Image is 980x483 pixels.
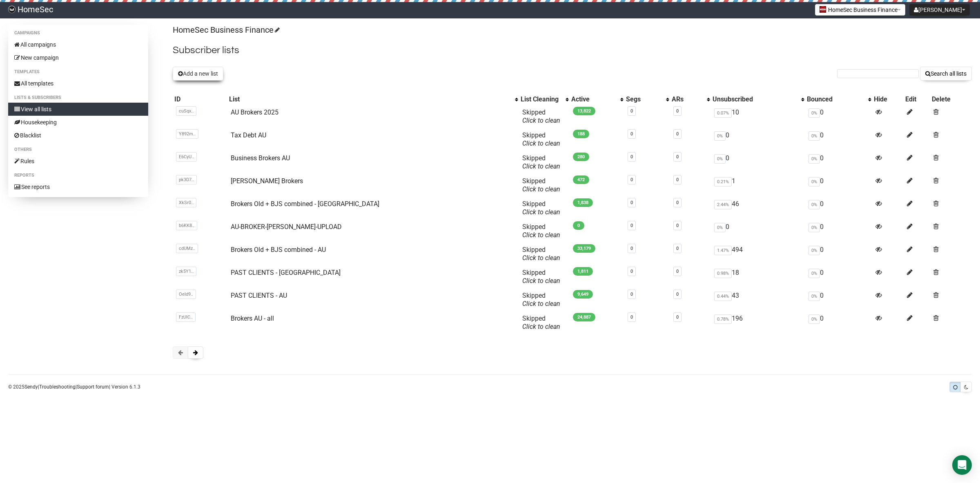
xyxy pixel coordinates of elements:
[672,95,703,103] div: ARs
[176,152,197,162] span: E6CyU..
[39,384,76,390] a: Troubleshooting
[805,94,872,105] th: Bounced: No sort applied, activate to apply an ascending sort
[522,200,560,216] span: Skipped
[176,129,198,139] span: Y892m..
[522,246,560,262] span: Skipped
[714,223,726,232] span: 0%
[805,288,872,311] td: 0
[8,155,148,168] a: Rules
[231,223,342,231] a: AU-BROKER-[PERSON_NAME]-UPLOAD
[231,269,341,276] a: PAST CLIENTS - [GEOGRAPHIC_DATA]
[805,174,872,197] td: 0
[8,6,16,13] img: bfc83e1283b4686a481eb58d0db75a25
[820,6,826,13] img: favicons
[714,200,732,209] span: 2.44%
[573,130,589,138] span: 188
[176,312,196,322] span: FzUIC..
[174,95,225,103] div: ID
[676,200,679,205] a: 0
[711,174,805,197] td: 1
[8,28,148,38] li: Campaigns
[711,151,805,174] td: 0
[176,221,197,230] span: b6KK8..
[8,103,148,116] a: View all lists
[808,292,820,301] span: 0%
[714,177,732,186] span: 0.21%
[805,128,872,151] td: 0
[676,315,679,320] a: 0
[808,177,820,186] span: 0%
[711,128,805,151] td: 0
[808,108,820,118] span: 0%
[711,311,805,334] td: 196
[676,108,679,114] a: 0
[8,145,148,155] li: Others
[8,171,148,180] li: Reports
[711,220,805,243] td: 0
[930,94,972,105] th: Delete: No sort applied, sorting is disabled
[573,267,593,276] span: 1,811
[77,384,109,390] a: Support forum
[522,208,560,216] a: Click to clean
[522,139,560,147] a: Click to clean
[173,67,223,81] button: Add a new list
[570,94,624,105] th: Active: No sort applied, activate to apply an ascending sort
[808,200,820,209] span: 0%
[8,77,148,90] a: All templates
[676,154,679,160] a: 0
[920,67,972,81] button: Search all lists
[571,95,616,103] div: Active
[624,94,670,105] th: Segs: No sort applied, activate to apply an ascending sort
[905,95,929,103] div: Edit
[909,4,970,16] button: [PERSON_NAME]
[714,131,726,141] span: 0%
[711,94,805,105] th: Unsubscribed: No sort applied, activate to apply an ascending sort
[8,180,148,193] a: See reports
[231,131,266,139] a: Tax Debt AU
[522,117,560,124] a: Click to clean
[808,246,820,255] span: 0%
[522,154,560,170] span: Skipped
[630,269,633,274] a: 0
[808,131,820,141] span: 0%
[8,382,140,391] p: © 2025 | | | Version 6.1.3
[8,116,148,129] a: Housekeeping
[231,154,290,162] a: Business Brokers AU
[815,4,905,16] button: HomeSec Business Finance
[713,95,797,103] div: Unsubscribed
[8,38,148,51] a: All campaigns
[670,94,711,105] th: ARs: No sort applied, activate to apply an ascending sort
[630,315,633,320] a: 0
[522,292,560,308] span: Skipped
[522,108,560,124] span: Skipped
[522,269,560,285] span: Skipped
[872,94,904,105] th: Hide: No sort applied, sorting is disabled
[231,315,274,322] a: Brokers AU - all
[676,269,679,274] a: 0
[714,108,732,118] span: 0.07%
[714,269,732,278] span: 0.98%
[231,108,278,116] a: AU Brokers 2025
[522,185,560,193] a: Click to clean
[676,223,679,228] a: 0
[522,254,560,262] a: Click to clean
[676,246,679,251] a: 0
[573,290,593,299] span: 9,649
[521,95,561,103] div: List Cleaning
[573,198,593,207] span: 1,838
[626,95,662,103] div: Segs
[522,277,560,285] a: Click to clean
[714,315,732,324] span: 0.78%
[904,94,931,105] th: Edit: No sort applied, sorting is disabled
[711,197,805,220] td: 46
[8,67,148,77] li: Templates
[522,177,560,193] span: Skipped
[808,223,820,232] span: 0%
[711,105,805,128] td: 10
[932,95,970,103] div: Delete
[24,384,38,390] a: Sendy
[573,153,589,161] span: 280
[573,313,595,321] span: 24,887
[630,200,633,205] a: 0
[176,106,196,116] span: cuSqx..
